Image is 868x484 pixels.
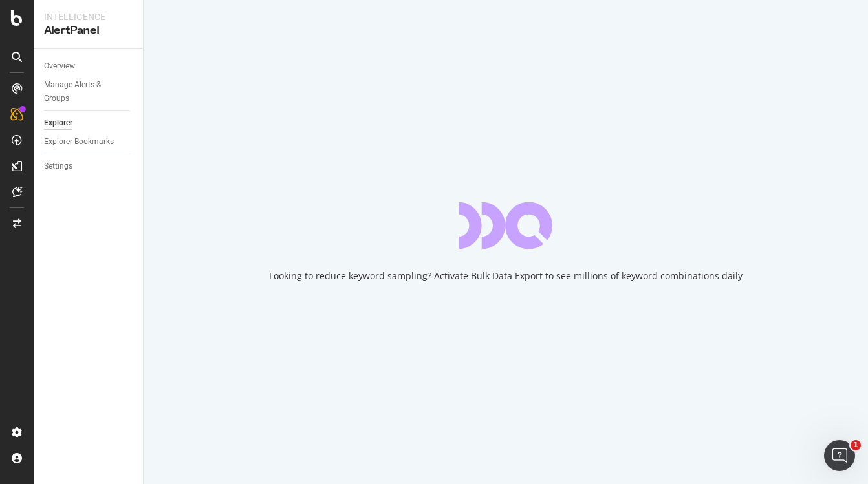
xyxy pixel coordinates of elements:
div: Settings [44,160,72,173]
div: animation [459,202,552,249]
a: Settings [44,160,134,173]
span: 1 [851,440,861,450]
div: Explorer [44,116,72,130]
a: Explorer Bookmarks [44,135,134,149]
a: Manage Alerts & Groups [44,78,134,105]
iframe: Intercom live chat [824,440,855,471]
div: Manage Alerts & Groups [44,78,122,105]
div: Intelligence [44,10,133,23]
a: Explorer [44,116,134,130]
div: Overview [44,59,75,73]
div: Looking to reduce keyword sampling? Activate Bulk Data Export to see millions of keyword combinat... [269,269,743,282]
div: Explorer Bookmarks [44,135,114,149]
a: Overview [44,59,134,73]
div: AlertPanel [44,23,133,38]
